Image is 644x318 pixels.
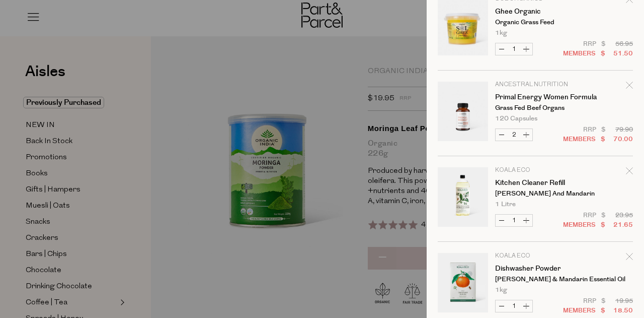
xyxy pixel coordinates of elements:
[495,265,573,272] a: Dishwasher Powder
[495,253,573,259] p: Koala Eco
[495,201,516,208] span: 1 Litre
[495,276,573,283] p: [PERSON_NAME] & Mandarin Essential Oil
[508,215,520,226] input: QTY Kitchen Cleaner Refill
[508,300,520,312] input: QTY Dishwasher Powder
[495,8,573,15] a: Ghee Organic
[495,179,573,186] a: Kitchen Cleaner Refill
[626,80,633,94] div: Remove Primal Energy Women Formula
[508,129,520,141] input: QTY Primal Energy Women Formula
[495,82,573,88] p: Ancestral Nutrition
[626,166,633,179] div: Remove Kitchen Cleaner Refill
[495,94,573,101] a: Primal Energy Women Formula
[495,19,573,26] p: Organic Grass Feed
[495,115,537,122] span: 120 Capsules
[508,43,520,55] input: QTY Ghee Organic
[495,190,573,197] p: [PERSON_NAME] and Mandarin
[495,105,573,111] p: Grass Fed Beef Organs
[495,167,573,173] p: Koala Eco
[495,30,507,36] span: 1kg
[495,287,507,293] span: 1kg
[626,251,633,265] div: Remove Dishwasher Powder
